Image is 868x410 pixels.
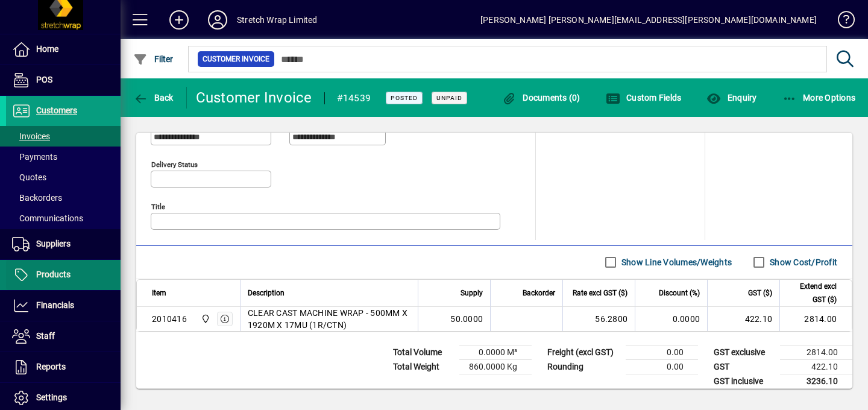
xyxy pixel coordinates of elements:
button: Add [160,9,198,31]
span: Discount (%) [659,286,700,300]
a: Staff [6,321,121,352]
td: 0.00 [626,359,698,374]
div: Stretch Wrap Limited [237,10,318,30]
span: Suppliers [36,239,71,248]
a: Invoices [6,126,121,147]
td: 2814.00 [779,307,852,331]
span: Staff [36,331,55,341]
span: Backorder [523,286,555,300]
td: 422.10 [707,307,779,331]
a: Suppliers [6,229,121,259]
td: Total Weight [387,359,459,374]
div: [PERSON_NAME] [PERSON_NAME][EMAIL_ADDRESS][PERSON_NAME][DOMAIN_NAME] [480,10,817,30]
span: Rate excl GST ($) [573,286,627,300]
button: More Options [779,87,859,109]
a: Financials [6,291,121,321]
span: Extend excl GST ($) [787,280,837,306]
span: 50.0000 [450,313,483,325]
span: Home [36,44,58,54]
div: #14539 [337,89,371,108]
span: POS [36,75,52,84]
div: Customer Invoice [196,88,312,107]
button: Filter [130,48,177,70]
td: 3236.10 [780,374,852,389]
button: Custom Fields [603,87,685,109]
a: Communications [6,208,121,229]
td: 422.10 [780,359,852,374]
label: Show Line Volumes/Weights [619,256,732,268]
td: GST [708,359,780,374]
span: Enquiry [706,93,756,102]
span: Settings [36,393,67,402]
span: Item [152,286,166,300]
span: Backorders [12,193,62,203]
a: Products [6,260,121,290]
span: Payments [12,152,57,162]
a: Quotes [6,167,121,188]
span: Customers [36,106,77,115]
label: Show Cost/Profit [767,256,837,268]
button: Enquiry [703,87,759,109]
td: 0.00 [626,345,698,359]
span: Reports [36,362,66,371]
td: 2814.00 [780,345,852,359]
span: Financials [36,300,74,310]
span: Documents (0) [502,93,580,102]
div: 2010416 [152,313,187,325]
span: Customer Invoice [203,53,269,65]
span: SWL-AKL [198,312,212,326]
td: Rounding [541,359,626,374]
span: GST ($) [748,286,772,300]
span: Filter [133,54,174,64]
a: POS [6,65,121,95]
span: Communications [12,213,83,223]
span: Back [133,93,174,102]
span: Supply [461,286,483,300]
app-page-header-button: Back [121,87,187,109]
a: Knowledge Base [829,2,853,42]
td: GST exclusive [708,345,780,359]
button: Back [130,87,177,109]
td: 0.0000 [635,307,707,331]
td: Total Volume [387,345,459,359]
button: Profile [198,9,237,31]
span: CLEAR CAST MACHINE WRAP - 500MM X 1920M X 17MU (1R/CTN) [248,307,410,331]
span: Custom Fields [606,93,682,102]
td: GST inclusive [708,374,780,389]
td: 860.0000 Kg [459,359,532,374]
td: 0.0000 M³ [459,345,532,359]
span: Posted [391,94,418,102]
span: Unpaid [436,94,462,102]
mat-label: Title [151,202,165,210]
span: Products [36,270,71,279]
span: More Options [782,93,856,102]
a: Backorders [6,188,121,208]
a: Payments [6,147,121,167]
span: Quotes [12,172,46,182]
span: Invoices [12,131,50,141]
a: Reports [6,352,121,382]
a: Home [6,34,121,65]
button: Documents (0) [499,87,583,109]
td: Freight (excl GST) [541,345,626,359]
span: Description [248,286,285,300]
div: 56.2800 [570,313,627,325]
mat-label: Delivery status [151,160,198,168]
